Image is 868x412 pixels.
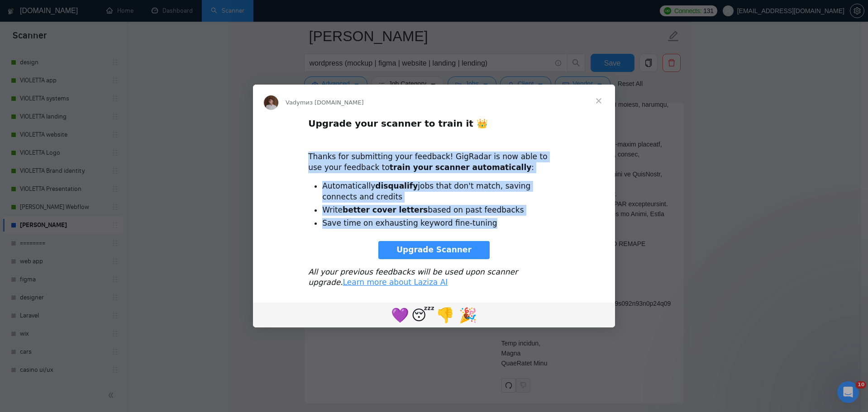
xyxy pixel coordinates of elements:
b: better cover letters [343,205,428,214]
a: Learn more about Laziza AI [343,278,448,287]
span: Upgrade Scanner [396,245,472,254]
span: Закрыть [582,85,615,117]
b: train your scanner automatically [390,163,532,172]
a: Upgrade Scanner [378,241,490,259]
span: 1 reaction [434,304,457,326]
span: tada reaction [457,304,479,326]
b: disqualify [375,181,418,190]
li: Save time on exhausting keyword fine-tuning [322,218,560,229]
div: Thanks for submitting your feedback! GigRadar is now able to use your feedback to : [308,141,560,173]
span: sleeping reaction [411,304,434,326]
li: Automatically jobs that don't match, saving connects and credits [322,181,560,203]
span: purple heart reaction [389,304,411,326]
span: Vadym [286,99,305,106]
li: Write based on past feedbacks [322,205,560,216]
span: из [DOMAIN_NAME] [305,99,363,106]
span: 👎 [436,307,454,324]
span: 💜 [391,307,409,324]
b: Upgrade your scanner to train it 👑 [308,118,488,129]
span: 😴 [411,307,434,324]
span: 🎉 [459,307,477,324]
i: All your previous feedbacks will be used upon scanner upgrade. [308,267,518,287]
img: Profile image for Vadym [264,95,278,110]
